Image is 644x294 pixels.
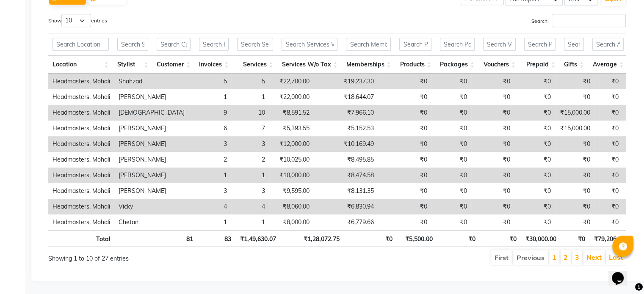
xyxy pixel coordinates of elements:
[314,74,378,89] td: ₹19,237.30
[114,214,189,230] td: Chetan
[594,136,623,152] td: ₹0
[480,230,521,247] th: ₹0
[594,168,623,183] td: ₹0
[555,136,594,152] td: ₹0
[378,168,431,183] td: ₹0
[431,136,471,152] td: ₹0
[436,55,479,74] th: Packages: activate to sort column ascending
[231,136,269,152] td: 3
[114,136,189,152] td: [PERSON_NAME]
[189,168,231,183] td: 1
[555,121,594,136] td: ₹15,000.00
[594,152,623,168] td: ₹0
[189,152,231,168] td: 2
[378,136,431,152] td: ₹0
[48,121,114,136] td: Headmasters, Mohali
[231,121,269,136] td: 7
[48,249,282,263] div: Showing 1 to 10 of 27 entries
[431,168,471,183] td: ₹0
[189,105,231,121] td: 9
[189,183,231,199] td: 3
[48,152,114,168] td: Headmasters, Mohali
[395,55,435,74] th: Products: activate to sort column ascending
[114,168,189,183] td: [PERSON_NAME]
[555,199,594,214] td: ₹0
[314,214,378,230] td: ₹6,779.66
[233,55,277,74] th: Services: activate to sort column ascending
[431,89,471,105] td: ₹0
[342,55,395,74] th: Memberships: activate to sort column ascending
[397,230,437,247] th: ₹5,500.00
[231,168,269,183] td: 1
[48,136,114,152] td: Headmasters, Mohali
[588,55,628,74] th: Average: activate to sort column ascending
[280,230,344,247] th: ₹1,28,072.75
[431,105,471,121] td: ₹0
[231,152,269,168] td: 2
[555,183,594,199] td: ₹0
[48,214,114,230] td: Headmasters, Mohali
[269,152,314,168] td: ₹10,025.00
[594,214,623,230] td: ₹0
[48,14,107,27] label: Show entries
[431,183,471,199] td: ₹0
[483,38,516,51] input: Search Vouchers
[561,230,589,247] th: ₹0
[471,89,514,105] td: ₹0
[594,199,623,214] td: ₹0
[314,183,378,199] td: ₹8,131.35
[48,230,115,247] th: Total
[594,121,623,136] td: ₹0
[48,74,114,89] td: Headmasters, Mohali
[586,253,602,261] a: Next
[314,168,378,183] td: ₹8,474.58
[555,214,594,230] td: ₹0
[314,136,378,152] td: ₹10,169.49
[314,199,378,214] td: ₹6,830.94
[555,89,594,105] td: ₹0
[269,121,314,136] td: ₹5,393.55
[269,89,314,105] td: ₹22,000.00
[114,121,189,136] td: [PERSON_NAME]
[471,105,514,121] td: ₹0
[520,55,560,74] th: Prepaid: activate to sort column ascending
[378,105,431,121] td: ₹0
[157,38,191,51] input: Search Customer
[608,260,636,286] iframe: chat widget
[189,89,231,105] td: 1
[231,183,269,199] td: 3
[555,168,594,183] td: ₹0
[231,214,269,230] td: 1
[189,214,231,230] td: 1
[48,105,114,121] td: Headmasters, Mohali
[560,55,588,74] th: Gifts: activate to sort column ascending
[48,199,114,214] td: Headmasters, Mohali
[114,152,189,168] td: [PERSON_NAME]
[269,214,314,230] td: ₹8,000.00
[594,105,623,121] td: ₹0
[199,38,229,51] input: Search Invoices
[514,121,555,136] td: ₹0
[564,253,568,261] a: 2
[594,74,623,89] td: ₹0
[471,121,514,136] td: ₹0
[189,121,231,136] td: 6
[378,121,431,136] td: ₹0
[471,152,514,168] td: ₹0
[479,55,520,74] th: Vouchers: activate to sort column ascending
[514,183,555,199] td: ₹0
[117,38,149,51] input: Search Stylist
[378,152,431,168] td: ₹0
[589,230,629,247] th: ₹79,206.87
[431,214,471,230] td: ₹0
[592,38,624,51] input: Search Average
[314,89,378,105] td: ₹18,644.07
[189,136,231,152] td: 3
[471,168,514,183] td: ₹0
[346,38,391,51] input: Search Memberships
[555,152,594,168] td: ₹0
[113,55,153,74] th: Stylist: activate to sort column ascending
[53,38,109,51] input: Search Location
[269,136,314,152] td: ₹12,000.00
[514,152,555,168] td: ₹0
